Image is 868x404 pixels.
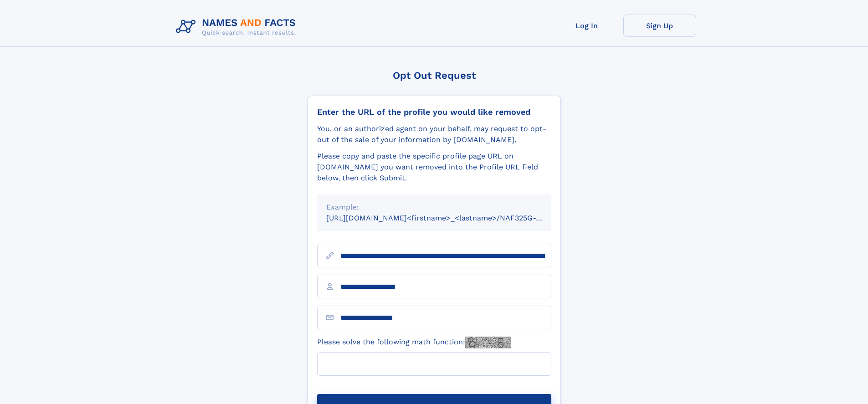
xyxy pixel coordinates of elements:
div: Please copy and paste the specific profile page URL on [DOMAIN_NAME] you want removed into the Pr... [317,151,551,184]
label: Please solve the following math function: [317,337,511,348]
a: Log In [550,15,623,37]
img: Logo Names and Facts [172,15,303,39]
div: Opt Out Request [308,70,561,81]
div: You, or an authorized agent on your behalf, may request to opt-out of the sale of your informatio... [317,123,551,145]
small: [URL][DOMAIN_NAME]<firstname>_<lastname>/NAF325G-xxxxxxxx [326,214,569,222]
a: Sign Up [623,15,696,37]
div: Enter the URL of the profile you would like removed [317,107,551,117]
div: Example: [326,202,542,213]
